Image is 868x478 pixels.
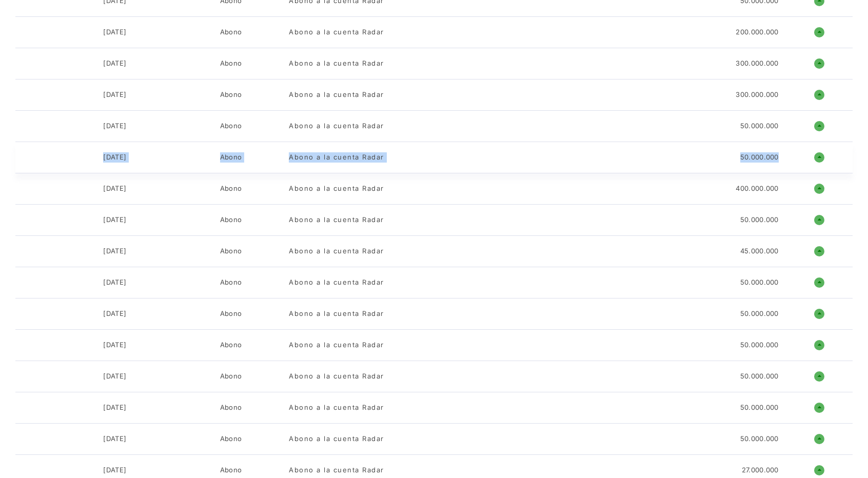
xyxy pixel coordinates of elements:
[814,121,824,131] h1: o
[740,152,779,163] div: 50.000.000
[289,434,384,444] div: Abono a la cuenta Radar
[814,434,824,444] h1: o
[103,246,126,256] div: [DATE]
[220,184,242,194] div: Abono
[289,152,384,163] div: Abono a la cuenta Radar
[289,184,384,194] div: Abono a la cuenta Radar
[103,465,126,475] div: [DATE]
[740,121,779,131] div: 50.000.000
[220,371,242,382] div: Abono
[814,340,824,350] h1: o
[814,465,824,475] h1: o
[740,434,779,444] div: 50.000.000
[814,246,824,256] h1: o
[103,371,126,382] div: [DATE]
[740,309,779,319] div: 50.000.000
[220,246,242,256] div: Abono
[289,90,384,100] div: Abono a la cuenta Radar
[220,58,242,69] div: Abono
[740,403,779,413] div: 50.000.000
[736,90,778,100] div: 300.000.000
[814,371,824,382] h1: o
[740,277,779,288] div: 50.000.000
[289,465,384,475] div: Abono a la cuenta Radar
[736,58,778,69] div: 300.000.000
[740,215,779,225] div: 50.000.000
[220,403,242,413] div: Abono
[103,215,126,225] div: [DATE]
[220,215,242,225] div: Abono
[289,309,384,319] div: Abono a la cuenta Radar
[220,277,242,288] div: Abono
[103,434,126,444] div: [DATE]
[220,309,242,319] div: Abono
[220,340,242,350] div: Abono
[289,121,384,131] div: Abono a la cuenta Radar
[220,121,242,131] div: Abono
[103,90,126,100] div: [DATE]
[103,277,126,288] div: [DATE]
[220,465,242,475] div: Abono
[289,27,384,37] div: Abono a la cuenta Radar
[736,27,778,37] div: 200.000.000
[736,184,778,194] div: 400.000.000
[103,27,126,37] div: [DATE]
[103,184,126,194] div: [DATE]
[742,465,779,475] div: 27.000.000
[814,90,824,100] h1: o
[289,403,384,413] div: Abono a la cuenta Radar
[289,58,384,69] div: Abono a la cuenta Radar
[289,340,384,350] div: Abono a la cuenta Radar
[814,309,824,319] h1: o
[814,277,824,288] h1: o
[103,309,126,319] div: [DATE]
[814,184,824,194] h1: o
[220,434,242,444] div: Abono
[814,58,824,69] h1: o
[103,121,126,131] div: [DATE]
[740,371,779,382] div: 50.000.000
[740,340,779,350] div: 50.000.000
[814,152,824,163] h1: o
[103,340,126,350] div: [DATE]
[289,277,384,288] div: Abono a la cuenta Radar
[814,27,824,37] h1: o
[220,27,242,37] div: Abono
[814,403,824,413] h1: o
[103,403,126,413] div: [DATE]
[814,215,824,225] h1: o
[220,152,242,163] div: Abono
[289,371,384,382] div: Abono a la cuenta Radar
[220,90,242,100] div: Abono
[289,246,384,256] div: Abono a la cuenta Radar
[103,58,126,69] div: [DATE]
[289,215,384,225] div: Abono a la cuenta Radar
[740,246,779,256] div: 45.000.000
[103,152,126,163] div: [DATE]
